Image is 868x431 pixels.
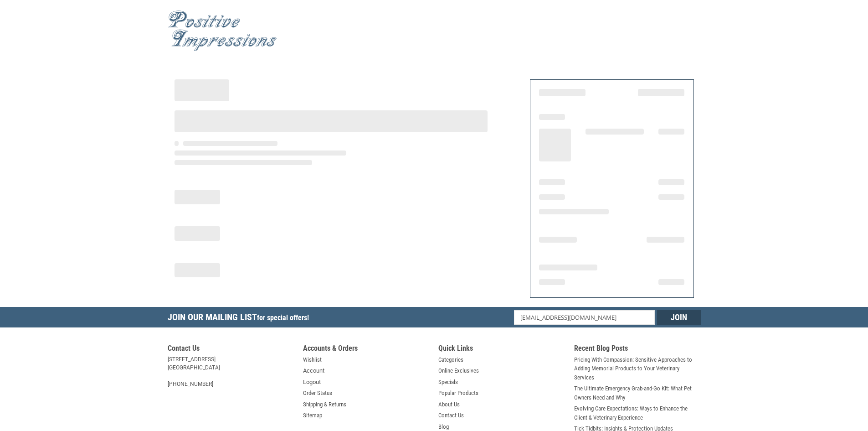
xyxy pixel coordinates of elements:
input: Email [514,310,655,325]
a: Online Exclusives [438,366,479,375]
a: Sitemap [303,411,322,420]
address: [STREET_ADDRESS] [GEOGRAPHIC_DATA] [PHONE_NUMBER] [168,355,294,388]
h5: Recent Blog Posts [574,344,701,355]
input: Join [657,310,701,325]
a: Wishlist [303,355,322,364]
a: Contact Us [438,411,464,420]
a: Account [303,366,324,375]
a: Evolving Care Expectations: Ways to Enhance the Client & Veterinary Experience [574,404,701,422]
a: Categories [438,355,463,364]
a: About Us [438,400,460,409]
h5: Join Our Mailing List [168,307,313,330]
a: The Ultimate Emergency Grab-and-Go Kit: What Pet Owners Need and Why [574,384,701,402]
span: for special offers! [257,313,309,322]
img: Positive Impressions [168,10,277,51]
a: Pricing With Compassion: Sensitive Approaches to Adding Memorial Products to Your Veterinary Serv... [574,355,701,382]
h5: Quick Links [438,344,565,355]
a: Specials [438,378,458,387]
a: Order Status [303,389,332,398]
a: Logout [303,378,321,387]
h5: Accounts & Orders [303,344,430,355]
a: Popular Products [438,389,478,398]
h5: Contact Us [168,344,294,355]
a: Shipping & Returns [303,400,346,409]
